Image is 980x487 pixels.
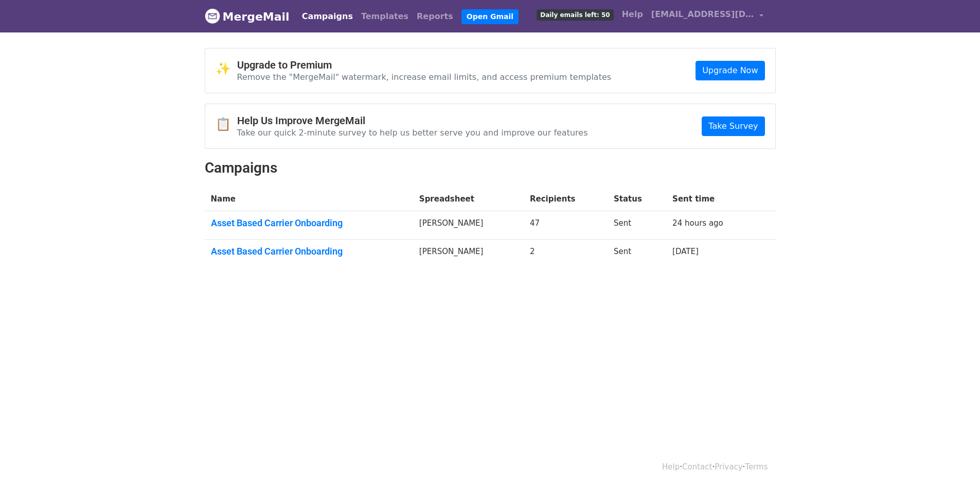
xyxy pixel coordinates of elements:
th: Spreadsheet [413,187,524,211]
a: [DATE] [672,247,699,256]
td: 2 [524,239,608,267]
a: Upgrade Now [696,61,764,80]
td: Sent [608,211,666,240]
a: Help [618,4,647,25]
a: 24 hours ago [672,219,723,228]
span: Daily emails left: 50 [537,9,613,21]
span: ✨ [216,61,237,76]
a: Asset Based Carrier Onboarding [211,217,407,229]
a: Templates [357,6,413,27]
a: Terms [745,462,768,472]
a: Campaigns [298,6,357,27]
a: Asset Based Carrier Onboarding [211,246,407,257]
a: Help [662,462,680,472]
p: Remove the "MergeMail" watermark, increase email limits, and access premium templates [237,72,612,82]
th: Name [205,187,413,211]
span: 📋 [216,117,237,132]
a: Take Survey [702,116,764,136]
a: Privacy [715,462,742,472]
a: MergeMail [205,6,290,27]
h2: Campaigns [205,159,776,177]
td: Sent [608,239,666,267]
a: Contact [682,462,712,472]
h4: Upgrade to Premium [237,59,612,71]
h4: Help Us Improve MergeMail [237,114,588,127]
span: [EMAIL_ADDRESS][DOMAIN_NAME] [651,8,754,21]
td: 47 [524,211,608,240]
td: [PERSON_NAME] [413,239,524,267]
a: Daily emails left: 50 [532,4,617,25]
img: MergeMail logo [205,8,220,24]
a: [EMAIL_ADDRESS][DOMAIN_NAME] [647,4,768,28]
a: Reports [413,6,457,27]
p: Take our quick 2-minute survey to help us better serve you and improve our features [237,127,588,138]
th: Sent time [666,187,758,211]
th: Recipients [524,187,608,211]
th: Status [608,187,666,211]
a: Open Gmail [461,9,519,24]
td: [PERSON_NAME] [413,211,524,240]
